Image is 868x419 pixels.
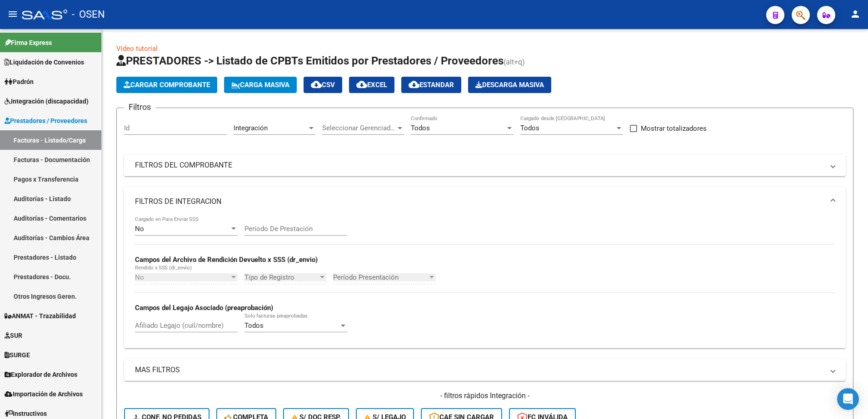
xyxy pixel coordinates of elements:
[135,365,824,375] mat-panel-title: MAS FILTROS
[124,391,846,401] h4: - filtros rápidos Integración -
[304,77,342,93] button: CSV
[468,77,551,93] app-download-masive: Descarga masiva de comprobantes (adjuntos)
[135,273,144,281] span: No
[224,77,297,93] button: Carga Masiva
[124,101,155,113] h3: Filtros
[135,197,824,207] mat-panel-title: FILTROS DE INTEGRACION
[234,124,268,132] span: Integración
[401,77,461,93] button: Estandar
[5,57,84,67] span: Liquidación de Convenios
[5,389,83,399] span: Importación de Archivos
[135,225,144,233] span: No
[475,81,544,89] span: Descarga Masiva
[5,370,77,380] span: Explorador de Archivos
[411,124,430,132] span: Todos
[356,79,367,90] mat-icon: cloud_download
[231,81,289,89] span: Carga Masiva
[641,123,707,134] span: Mostrar totalizadores
[311,81,335,89] span: CSV
[5,330,22,340] span: SUR
[244,273,318,281] span: Tipo de Registro
[409,81,454,89] span: Estandar
[5,96,89,106] span: Integración (discapacidad)
[5,116,87,126] span: Prestadores / Proveedores
[124,216,846,348] div: FILTROS DE INTEGRACION
[7,9,18,20] mat-icon: menu
[124,154,846,176] mat-expansion-panel-header: FILTROS DEL COMPROBANTE
[72,5,105,25] span: - OSEN
[116,54,504,67] span: PRESTADORES -> Listado de CPBTs Emitidos por Prestadores / Proveedores
[135,160,824,170] mat-panel-title: FILTROS DEL COMPROBANTE
[520,124,539,132] span: Todos
[322,124,396,132] span: Seleccionar Gerenciador
[135,256,318,264] strong: Campos del Archivo de Rendición Devuelto x SSS (dr_envio)
[468,77,551,93] button: Descarga Masiva
[124,359,846,381] mat-expansion-panel-header: MAS FILTROS
[124,81,210,89] span: Cargar Comprobante
[5,38,52,48] span: Firma Express
[124,187,846,216] mat-expansion-panel-header: FILTROS DE INTEGRACION
[5,350,30,360] span: SURGE
[333,273,428,281] span: Período Presentación
[5,311,76,321] span: ANMAT - Trazabilidad
[850,9,861,20] mat-icon: person
[116,44,158,53] a: Video tutorial
[311,79,322,90] mat-icon: cloud_download
[349,77,394,93] button: EXCEL
[135,304,273,312] strong: Campos del Legajo Asociado (preaprobación)
[356,81,387,89] span: EXCEL
[5,77,34,87] span: Padrón
[244,321,264,330] span: Todos
[409,79,419,90] mat-icon: cloud_download
[116,77,217,93] button: Cargar Comprobante
[5,409,47,419] span: Instructivos
[837,388,859,410] div: Open Intercom Messenger
[504,58,525,66] span: (alt+q)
